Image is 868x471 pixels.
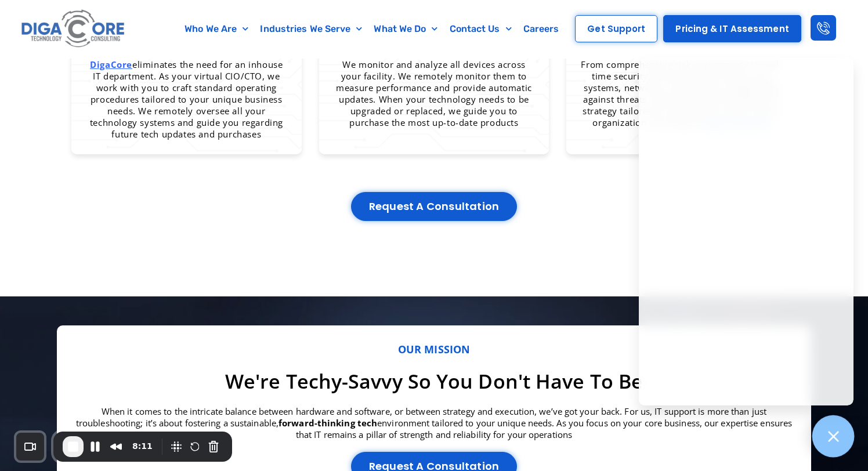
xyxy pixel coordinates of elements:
a: What We Do [368,16,443,42]
a: Get Support [575,15,657,42]
a: Request a Consultation [351,192,517,221]
img: Digacore logo 1 [19,6,128,52]
a: Contact Us [444,16,518,42]
span: Get Support [587,24,645,33]
a: DigaCore [90,59,132,70]
p: Our mission [74,343,794,356]
p: We monitor and analyze all devices across your facility. We remotely monitor them to measure perf... [334,59,535,128]
a: Who We Are [179,16,254,42]
h3: We're techy-savvy so you don't have to be [74,368,794,394]
span: Pricing & IT Assessment [675,24,789,33]
nav: Menu [175,16,570,42]
a: Industries We Serve [254,16,368,42]
a: Careers [518,16,565,42]
p: From comprehensive risk assessments to real-time security monitoring, we ensure your systems, net... [581,59,782,128]
p: eliminates the need for an inhouse IT department. As your virtual CIO/CTO, we work with you to cr... [86,59,287,140]
strong: forward-thinking tech [279,417,377,429]
a: Pricing & IT Assessment [663,15,801,42]
p: When it comes to the intricate balance between hardware and software, or between strategy and exe... [74,405,794,440]
iframe: Chatgenie Messenger [639,57,853,405]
